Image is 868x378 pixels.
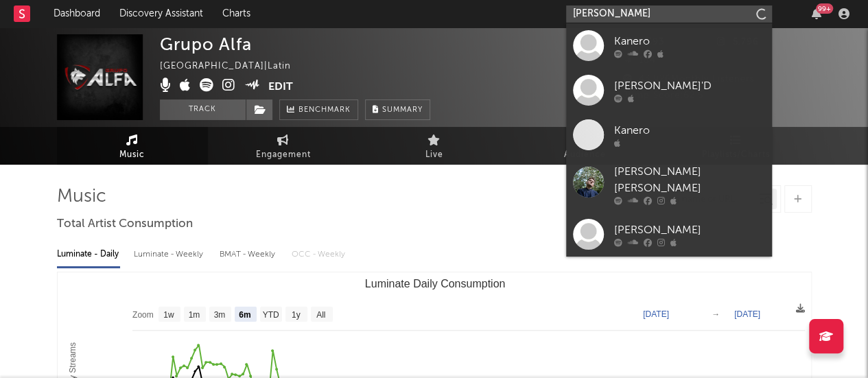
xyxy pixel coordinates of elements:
button: Edit [268,78,293,95]
div: 99 + [816,3,833,14]
text: 6m [239,310,250,320]
div: [PERSON_NAME] [614,222,765,238]
a: [PERSON_NAME]'D [566,68,772,113]
span: Audience [564,147,606,163]
div: [PERSON_NAME] [PERSON_NAME] [614,164,765,197]
text: YTD [262,310,279,320]
button: Summary [365,99,430,120]
a: Engagement [208,127,359,165]
text: 3m [213,310,225,320]
text: → [712,309,720,319]
text: [DATE] [734,309,760,319]
div: Luminate - Weekly [134,243,206,266]
text: 1y [291,310,300,320]
span: Engagement [256,147,311,163]
div: Grupo Alfa [160,34,252,54]
a: Audience [510,127,661,165]
div: Kanero [614,33,765,49]
div: Luminate - Daily [57,243,120,266]
button: 99+ [812,8,821,19]
text: 1m [188,310,200,320]
a: Benchmark [279,99,358,120]
div: [GEOGRAPHIC_DATA] | Latin [160,58,307,75]
a: Music [57,127,208,165]
button: Track [160,99,246,120]
text: Zoom [132,310,154,320]
text: All [316,310,325,320]
a: Kanero [566,113,772,157]
span: Summary [382,106,423,114]
text: [DATE] [643,309,669,319]
a: [PERSON_NAME] [PERSON_NAME] [566,157,772,212]
span: Benchmark [298,102,351,119]
a: Live [359,127,510,165]
text: Luminate Daily Consumption [364,278,505,290]
span: Music [119,147,145,163]
div: BMAT - Weekly [220,243,278,266]
a: Kanero [566,23,772,68]
text: 1w [163,310,174,320]
div: Kanero [614,122,765,139]
div: [PERSON_NAME]'D [614,78,765,94]
span: Total Artist Consumption [57,216,193,233]
a: [PERSON_NAME] [566,212,772,257]
span: Live [425,147,443,163]
input: Search for artists [566,5,772,23]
